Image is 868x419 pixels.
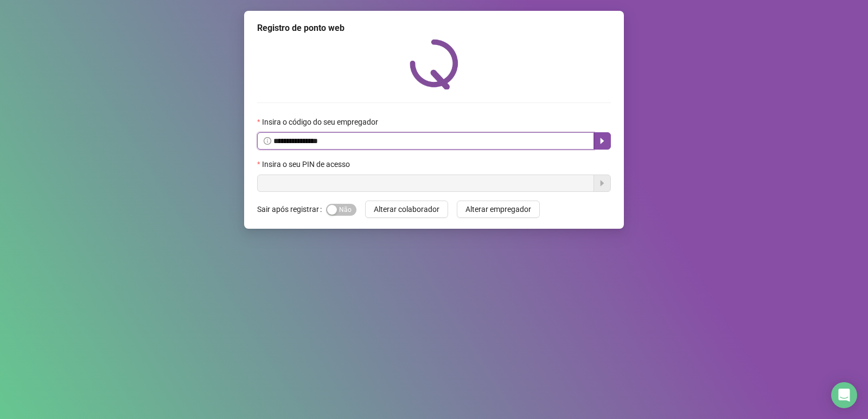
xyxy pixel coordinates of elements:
[257,22,611,35] div: Registro de ponto web
[257,158,357,170] label: Insira o seu PIN de acesso
[264,137,271,145] span: info-circle
[598,137,607,145] span: caret-right
[257,116,385,128] label: Insira o código do seu empregador
[410,39,458,89] img: QRPoint
[831,382,857,408] div: Open Intercom Messenger
[457,201,540,218] button: Alterar empregador
[374,203,439,215] span: Alterar colaborador
[365,201,448,218] button: Alterar colaborador
[257,201,326,218] label: Sair após registrar
[465,203,531,215] span: Alterar empregador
